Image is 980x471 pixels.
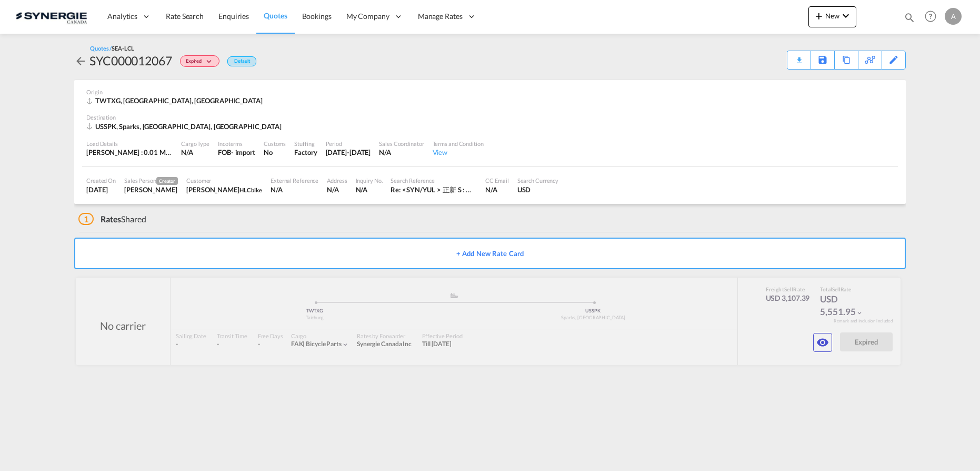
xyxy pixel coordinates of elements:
[218,140,255,148] div: Incoterms
[112,45,134,52] span: SEA-LCL
[181,140,209,148] div: Cargo Type
[346,11,389,22] span: My Company
[418,11,463,22] span: Manage Rates
[227,56,256,66] div: Default
[264,148,286,157] div: No
[811,51,834,69] div: Save As Template
[271,185,318,194] div: N/A
[218,148,231,157] div: FOB
[517,176,559,184] div: Search Currency
[391,185,477,194] div: Re: <SYN/YUL > 正新 S : Maxxis Taiwan C : HAWLEY LLC
[271,176,318,184] div: External Reference
[107,11,137,22] span: Analytics
[294,148,317,157] div: Factory Stuffing
[181,148,209,157] div: N/A
[186,176,262,184] div: Customer
[156,177,178,185] span: Creator
[86,122,284,131] div: USSPK, Sparks, NV, Americas
[78,213,146,225] div: Shared
[90,44,134,52] div: Quotes /SEA-LCL
[485,185,508,194] div: N/A
[264,140,286,148] div: Customs
[74,52,89,69] div: icon-arrow-left
[86,148,173,157] div: [PERSON_NAME] : 0.01 MT | Volumetric Wt : 21.73 CBM | Chargeable Wt : 21.73 W/M
[433,140,484,148] div: Terms and Condition
[186,185,262,194] div: Hala Laalj
[793,51,805,61] div: Quote PDF is not available at this time
[16,5,87,28] img: 1f56c880d42311ef80fc7dca854c8e59.png
[86,96,265,105] div: TWTXG, Taichung, Europe
[922,7,939,25] span: Help
[124,176,178,185] div: Sales Person
[945,8,962,25] div: A
[813,333,832,352] button: icon-eye
[86,185,116,194] div: 4 Jun 2025
[124,185,178,194] div: Karen Mercier
[294,140,317,148] div: Stuffing
[86,88,894,96] div: Origin
[101,214,122,224] span: Rates
[793,53,805,61] md-icon: icon-download
[391,176,477,184] div: Search Reference
[231,148,255,157] div: - import
[264,11,287,20] span: Quotes
[239,187,262,193] span: HLC bike
[172,52,222,69] div: Change Status Here
[180,55,219,67] div: Change Status Here
[356,176,383,184] div: Inquiry No.
[379,140,424,148] div: Sales Coordinator
[904,12,915,27] div: icon-magnify
[89,52,172,69] div: SYC000012067
[922,7,945,26] div: Help
[816,336,829,349] md-icon: icon-eye
[327,185,347,194] div: N/A
[78,213,94,225] span: 1
[485,176,508,184] div: CC Email
[839,9,852,22] md-icon: icon-chevron-down
[302,12,332,21] span: Bookings
[433,148,484,157] div: View
[74,238,906,269] button: + Add New Rate Card
[74,55,87,67] md-icon: icon-arrow-left
[808,6,856,27] button: icon-plus 400-fgNewicon-chevron-down
[327,176,347,184] div: Address
[379,148,424,157] div: N/A
[218,12,249,21] span: Enquiries
[517,185,559,194] div: USD
[326,140,371,148] div: Period
[326,148,371,157] div: 4 Jul 2025
[813,12,852,20] span: New
[166,12,204,21] span: Rate Search
[904,12,915,23] md-icon: icon-magnify
[186,58,204,68] span: Expired
[86,113,894,121] div: Destination
[356,185,383,194] div: N/A
[813,9,825,22] md-icon: icon-plus 400-fg
[86,176,116,184] div: Created On
[86,140,173,148] div: Load Details
[95,96,263,105] span: TWTXG, [GEOGRAPHIC_DATA], [GEOGRAPHIC_DATA]
[204,59,217,65] md-icon: icon-chevron-down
